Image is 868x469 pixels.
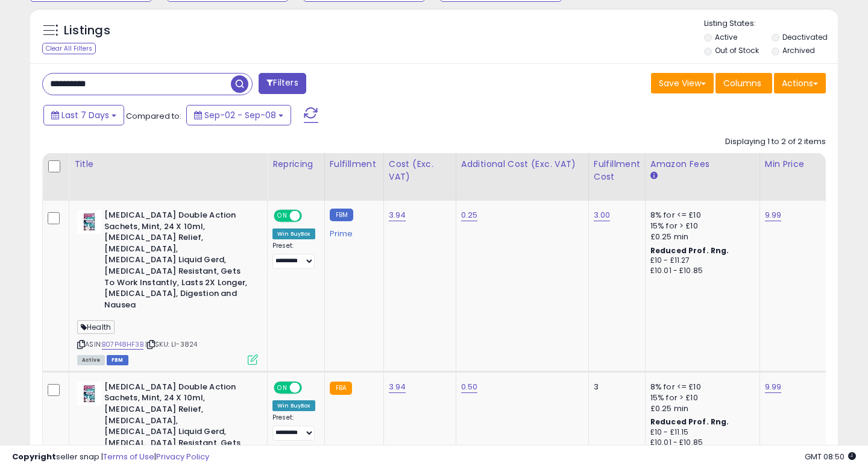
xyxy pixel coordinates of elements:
[774,73,826,93] button: Actions
[650,171,658,181] small: Amazon Fees.
[204,109,276,121] span: Sep-02 - Sep-08
[650,427,750,438] div: £10 - £11.15
[461,158,583,171] div: Additional Cost (Exc. VAT)
[12,451,56,462] strong: Copyright
[765,209,782,221] a: 9.99
[704,18,838,30] p: Listing States:
[715,73,772,93] button: Columns
[650,382,750,392] div: 8% for <= £10
[782,32,828,42] label: Deactivated
[272,228,315,239] div: Win BuyBox
[389,381,406,393] a: 3.94
[805,451,856,462] span: 2025-09-16 08:50 GMT
[272,242,315,269] div: Preset:
[594,382,636,392] div: 3
[650,221,750,231] div: 15% for > £10
[107,355,128,365] span: FBM
[156,451,209,462] a: Privacy Policy
[765,158,827,171] div: Min Price
[64,22,110,39] h5: Listings
[650,392,750,403] div: 15% for > £10
[12,452,209,463] div: seller snap | |
[723,77,761,89] span: Columns
[715,32,737,42] label: Active
[43,105,124,125] button: Last 7 Days
[272,158,319,171] div: Repricing
[77,382,101,406] img: 41V4rJ6zw3L._SL40_.jpg
[259,73,306,94] button: Filters
[77,320,115,334] span: Health
[330,158,379,171] div: Fulfillment
[389,209,406,221] a: 3.94
[272,414,315,441] div: Preset:
[330,224,374,239] div: Prime
[275,382,290,392] span: ON
[650,210,750,221] div: 8% for <= £10
[77,355,105,365] span: All listings currently available for purchase on Amazon
[650,245,729,256] b: Reduced Prof. Rng.
[42,43,96,54] div: Clear All Filters
[102,339,143,350] a: B07P48HF3B
[330,209,353,221] small: FBM
[275,211,290,221] span: ON
[725,136,826,148] div: Displaying 1 to 2 of 2 items
[186,105,291,125] button: Sep-02 - Sep-08
[594,158,640,183] div: Fulfillment Cost
[77,210,258,364] div: ASIN:
[145,339,197,349] span: | SKU: LI-3824
[715,45,759,55] label: Out of Stock
[300,211,319,221] span: OFF
[782,45,815,55] label: Archived
[461,209,478,221] a: 0.25
[651,73,714,93] button: Save View
[74,158,262,171] div: Title
[330,382,352,395] small: FBA
[650,256,750,266] div: £10 - £11.27
[103,451,154,462] a: Terms of Use
[272,400,315,411] div: Win BuyBox
[650,403,750,414] div: £0.25 min
[104,210,251,313] b: [MEDICAL_DATA] Double Action Sachets, Mint, 24 X 10ml, [MEDICAL_DATA] Relief, [MEDICAL_DATA], [ME...
[77,210,101,234] img: 41V4rJ6zw3L._SL40_.jpg
[61,109,109,121] span: Last 7 Days
[461,381,478,393] a: 0.50
[765,381,782,393] a: 9.99
[126,110,181,122] span: Compared to:
[650,231,750,242] div: £0.25 min
[650,417,729,427] b: Reduced Prof. Rng.
[650,158,755,171] div: Amazon Fees
[650,266,750,276] div: £10.01 - £10.85
[389,158,451,183] div: Cost (Exc. VAT)
[300,382,319,392] span: OFF
[594,209,611,221] a: 3.00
